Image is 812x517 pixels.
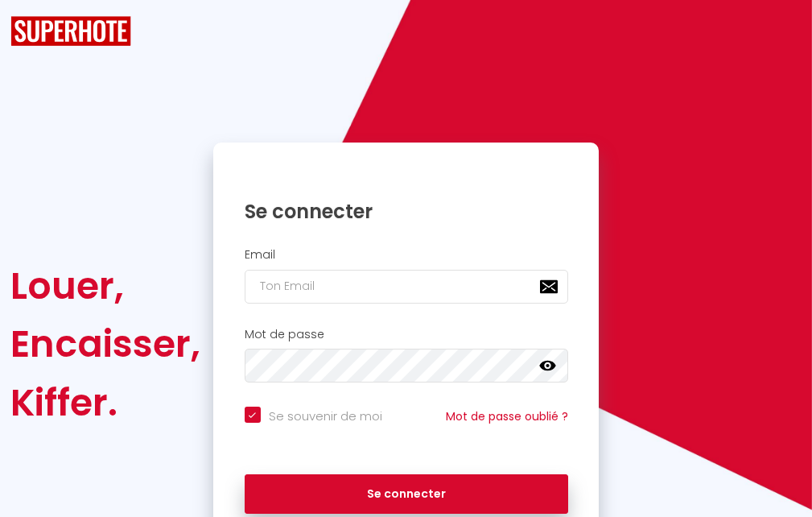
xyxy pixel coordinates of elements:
[245,474,568,515] button: Se connecter
[10,374,200,432] div: Kiffer.
[446,408,568,424] a: Mot de passe oublié ?
[10,16,131,46] img: SuperHote logo
[245,270,568,304] input: Ton Email
[245,199,568,224] h1: Se connecter
[10,315,200,373] div: Encaisser,
[245,248,568,262] h2: Email
[10,257,200,315] div: Louer,
[245,328,568,341] h2: Mot de passe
